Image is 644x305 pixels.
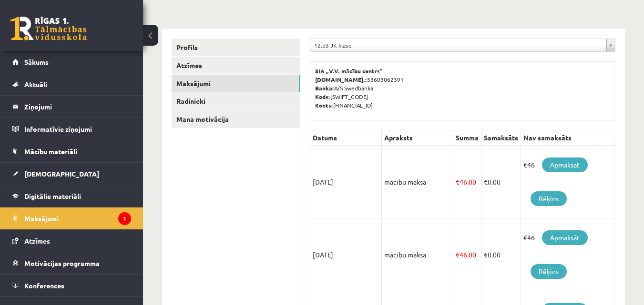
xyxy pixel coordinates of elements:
a: Apmaksāt [542,157,588,172]
b: Kods: [315,93,330,100]
td: 46.00 [453,146,481,218]
a: 12.b3 JK klase [310,39,615,51]
a: Profils [172,39,300,56]
b: [DOMAIN_NAME].: [315,76,367,83]
span: Digitālie materiāli [24,192,81,200]
td: mācību maksa [382,146,453,218]
a: Konferences [12,275,131,296]
td: 46.00 [453,218,481,291]
legend: Informatīvie ziņojumi [24,118,131,140]
span: Atzīmes [24,236,50,245]
a: Atzīmes [12,230,131,252]
th: Nav samaksāts [521,130,615,146]
a: Mācību materiāli [12,140,131,162]
span: Motivācijas programma [24,259,100,267]
p: 53603062391 A/S Swedbanka [SWIFT_CODE] [FINANCIAL_ID] [315,67,610,109]
span: Sākums [24,58,49,66]
td: [DATE] [310,218,382,291]
i: 1 [118,212,131,225]
span: Konferences [24,281,64,290]
th: Apraksts [382,130,453,146]
a: Informatīvie ziņojumi [12,118,131,140]
span: Aktuāli [24,80,47,89]
span: € [456,250,460,259]
span: € [484,250,488,259]
a: Sākums [12,51,131,73]
a: Motivācijas programma [12,252,131,274]
span: € [484,177,488,186]
span: € [456,177,460,186]
td: [DATE] [310,146,382,218]
span: [DEMOGRAPHIC_DATA] [24,169,99,178]
td: mācību maksa [382,218,453,291]
span: 12.b3 JK klase [314,39,603,51]
a: Rēķins [531,191,567,206]
a: Ziņojumi [12,96,131,118]
td: €46 [521,146,615,218]
th: Samaksāts [481,130,521,146]
a: Radinieki [172,92,300,110]
th: Summa [453,130,481,146]
b: SIA „V.V. mācību centrs” [315,67,383,75]
a: Atzīmes [172,57,300,74]
a: Aktuāli [12,73,131,95]
legend: Ziņojumi [24,96,131,118]
b: Konts: [315,101,333,109]
legend: Maksājumi [24,207,131,229]
td: 0.00 [481,146,521,218]
td: €46 [521,218,615,291]
a: Rēķins [531,264,567,279]
td: 0.00 [481,218,521,291]
a: Apmaksāt [542,230,588,245]
a: Rīgas 1. Tālmācības vidusskola [10,17,87,40]
span: Mācību materiāli [24,147,77,156]
b: Banka: [315,84,334,92]
a: Digitālie materiāli [12,185,131,207]
a: Maksājumi1 [12,207,131,229]
a: Maksājumi [172,75,300,92]
th: Datums [310,130,382,146]
a: [DEMOGRAPHIC_DATA] [12,163,131,185]
a: Mana motivācija [172,110,300,128]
